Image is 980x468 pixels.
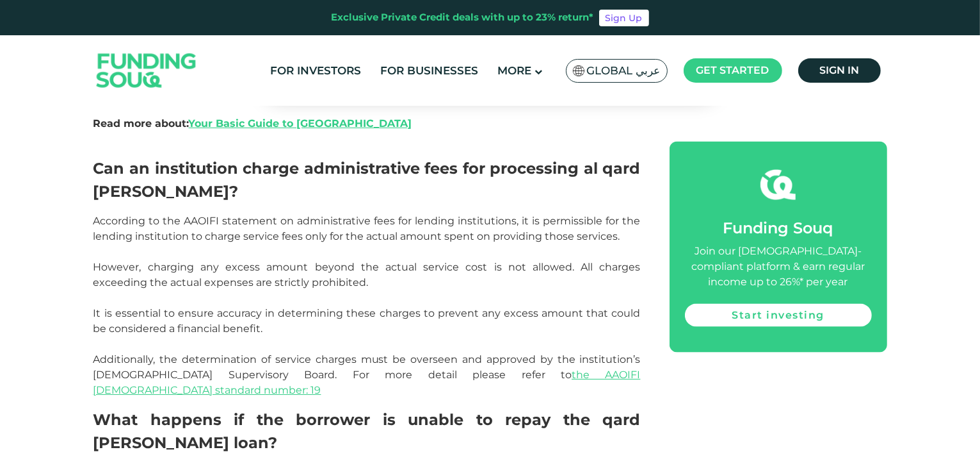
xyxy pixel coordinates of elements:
[84,38,209,103] img: Logo
[723,218,833,237] span: Funding Souq
[189,117,412,130] a: Your Basic Guide to [GEOGRAPHIC_DATA]
[685,243,872,289] div: Join our [DEMOGRAPHIC_DATA]-compliant platform & earn regular income up to 26%* per year
[685,303,872,326] a: Start investing
[587,63,661,78] span: Global عربي
[573,65,584,76] img: SA Flag
[377,60,481,81] a: For Businesses
[819,64,859,76] span: Sign in
[93,117,412,130] span: Read more about:
[760,167,796,202] img: fsicon
[93,159,641,201] span: Can an institution charge administrative fees for processing al qard [PERSON_NAME]?
[93,369,641,396] a: the AAOIFI [DEMOGRAPHIC_DATA] standard number: 19
[497,64,531,77] span: More
[93,410,641,452] span: What happens if the borrower is unable to repay the qard [PERSON_NAME] loan?
[696,64,769,76] span: Get started
[599,10,649,26] a: Sign Up
[332,10,594,25] div: Exclusive Private Credit deals with up to 23% return*
[798,58,881,83] a: Sign in
[93,215,641,396] span: According to the AAOIFI statement on administrative fees for lending institutions, it is permissi...
[267,60,364,81] a: For Investors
